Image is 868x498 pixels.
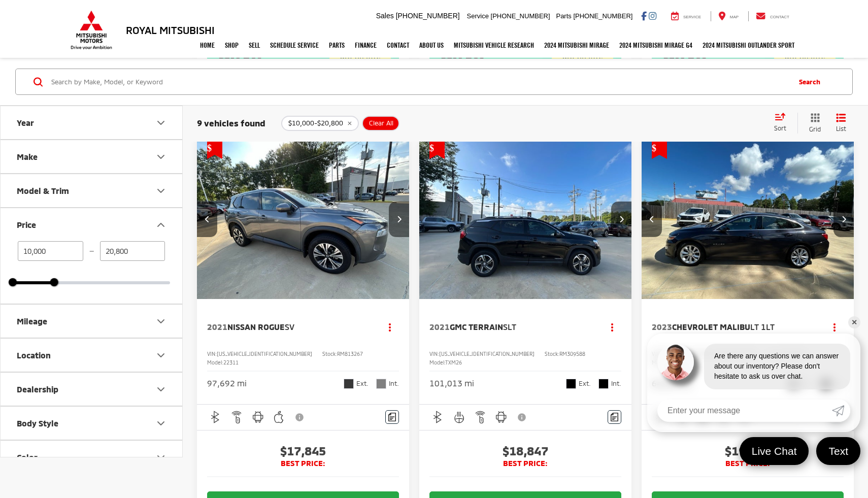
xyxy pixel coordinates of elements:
[657,344,694,380] img: Agent profile photo
[495,411,508,423] img: Android Auto
[697,32,799,58] a: 2024 Mitsubishi Outlander SPORT
[1,339,183,372] button: LocationLocation
[730,15,739,19] span: Map
[381,318,399,336] button: Actions
[389,202,409,237] button: Next image
[1,441,183,474] button: ColorColor
[356,379,369,388] span: Ext.
[396,12,460,20] span: [PHONE_NUMBER]
[69,10,114,50] img: Mitsubishi
[1,305,183,338] button: MileageMileage
[227,322,285,331] span: Nissan Rogue
[429,140,445,159] span: Get Price Drop Alert
[50,70,789,94] input: Search by Make, Model, or Keyword
[641,140,855,299] div: 2023 Chevrolet Malibu LT 1LT 4
[155,219,167,231] div: Price
[608,410,621,424] button: Comments
[467,12,489,20] span: Service
[559,351,585,357] span: RM309588
[429,322,450,331] span: 2021
[774,124,786,131] span: Sort
[376,12,394,20] span: Sales
[17,452,38,462] div: Color
[18,241,83,261] input: minimum Buy price
[285,322,294,331] span: SV
[797,113,828,134] button: Grid View
[431,411,444,423] img: Bluetooth®
[389,379,399,388] span: Int.
[362,116,399,131] button: Clear All
[207,443,399,458] span: $17,845
[429,443,621,458] span: $18,847
[252,411,264,423] img: Android Auto
[1,208,183,241] button: PricePrice
[832,400,850,422] a: Submit
[350,32,382,58] a: Finance
[382,32,414,58] a: Contact
[388,413,396,421] img: Comments
[265,32,324,58] a: Schedule Service: Opens in a new tab
[748,11,797,21] a: Contact
[450,322,503,331] span: GMC Terrain
[322,351,337,357] span: Stock:
[429,351,439,357] span: VIN:
[419,140,632,299] div: 2021 GMC Terrain SLT 0
[126,24,215,36] h3: Royal Mitsubishi
[828,113,854,134] button: List View
[683,15,701,19] span: Service
[641,140,855,299] a: 2023 Chevrolet Malibu LT 1LT2023 Chevrolet Malibu LT 1LT2023 Chevrolet Malibu LT 1LT2023 Chevrole...
[389,323,391,331] span: dropdown dots
[196,140,410,299] a: 2021 Nissan Rogue SV2021 Nissan Rogue SV2021 Nissan Rogue SV2021 Nissan Rogue SV
[155,417,167,429] div: Body Style
[155,185,167,197] div: Model & Trim
[514,407,531,428] button: View Disclaimer
[155,151,167,163] div: Make
[809,125,821,134] span: Grid
[419,140,632,300] img: 2021 GMC Terrain SLT
[449,32,539,58] a: Mitsubishi Vehicle Research
[207,458,399,469] span: BEST PRICE:
[579,379,591,388] span: Ext.
[642,202,662,237] button: Previous image
[414,32,449,58] a: About Us
[207,378,247,389] div: 97,692 mi
[207,321,371,333] a: 2021Nissan RogueSV
[611,413,619,421] img: Comments
[598,379,609,389] span: Jet Black
[385,410,399,424] button: Comments
[17,418,58,428] div: Body Style
[230,411,243,423] img: Remote Start
[604,318,621,336] button: Actions
[281,116,359,131] button: remove 10000-20800
[1,373,183,406] button: DealershipDealership
[17,118,34,127] div: Year
[429,359,445,366] span: Model:
[704,344,850,389] div: Are there any questions we can answer about our inventory? Please don't hesitate to ask us over c...
[750,322,775,331] span: LT 1LT
[491,12,550,20] span: [PHONE_NUMBER]
[197,202,217,237] button: Previous image
[207,351,217,357] span: VIN:
[545,351,559,357] span: Stock:
[155,383,167,395] div: Dealership
[429,458,621,469] span: BEST PRICE:
[652,458,844,469] span: BEST PRICE:
[17,350,51,360] div: Location
[419,140,632,299] a: 2021 GMC Terrain SLT2021 GMC Terrain SLT2021 GMC Terrain SLT2021 GMC Terrain SLT
[826,318,844,336] button: Actions
[244,32,265,58] a: Sell
[789,69,835,94] button: Search
[836,124,846,133] span: List
[273,411,285,423] img: Apple CarPlay
[17,152,38,161] div: Make
[324,32,350,58] a: Parts: Opens in a new tab
[747,444,802,458] span: Live Chat
[17,186,69,195] div: Model & Trim
[641,12,647,20] a: Facebook: Click to visit our Facebook page
[1,106,183,139] button: YearYear
[217,351,312,357] span: [US_VEHICLE_IDENTIFICATION_NUMBER]
[566,379,576,389] span: Ebony Twilight Metallic
[453,411,465,423] img: Heated Steering Wheel
[197,118,265,128] span: 9 vehicles found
